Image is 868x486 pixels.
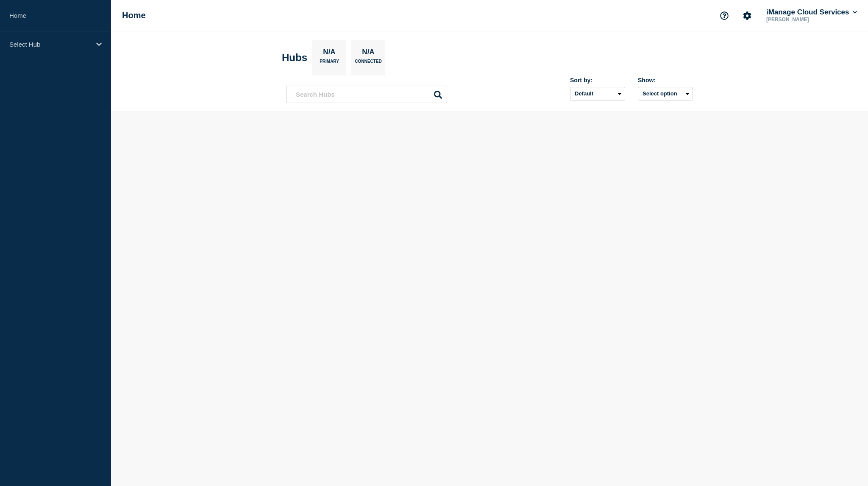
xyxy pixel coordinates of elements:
select: Sort by [570,87,625,101]
p: N/A [359,48,378,59]
p: N/A [320,48,339,59]
button: iManage Cloud Services [765,8,859,17]
button: Support [715,7,733,25]
h2: Hubs [282,52,307,64]
p: [PERSON_NAME] [765,17,853,22]
div: Sort by: [570,77,625,84]
div: Show: [638,77,693,84]
button: Account settings [738,7,756,25]
p: Connected [355,59,381,68]
p: Select Hub [9,41,91,48]
input: Search Hubs [286,86,447,103]
h1: Home [122,11,146,20]
p: Primary [320,59,339,68]
button: Select option [638,87,693,101]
